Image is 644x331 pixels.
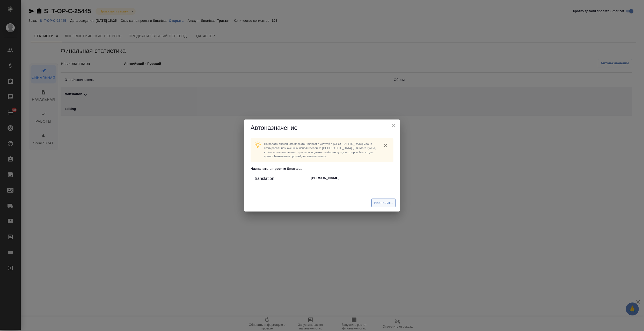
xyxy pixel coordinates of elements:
[255,175,311,182] div: translation
[251,124,393,132] h5: Автоназначение
[374,200,393,206] span: Назначить
[251,166,393,171] p: Назначить в проекте Smartcat
[264,142,377,158] p: На работы связанного проекта Smartcat c услугой в [GEOGRAPHIC_DATA] можно скопировать назначенных...
[390,122,398,129] button: close
[371,199,396,208] button: Назначить
[382,142,389,150] button: close
[311,175,389,181] p: [PERSON_NAME]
